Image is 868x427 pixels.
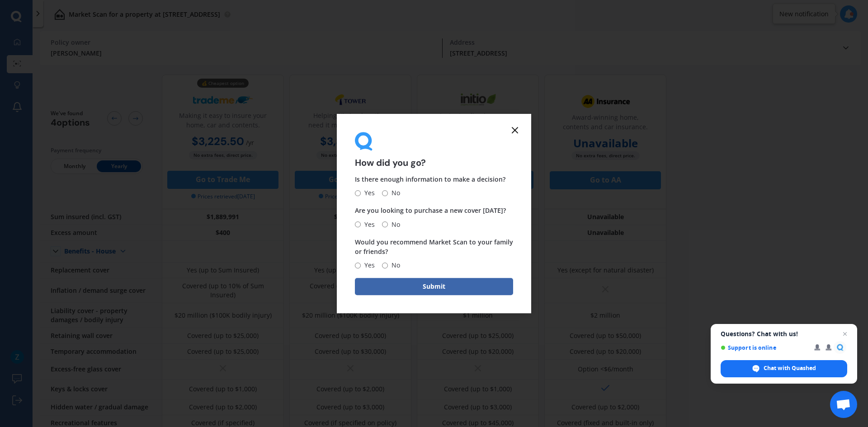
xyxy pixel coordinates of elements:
[840,328,850,339] span: Close chat
[355,238,513,256] span: Would you recommend Market Scan to your family or friends?
[355,278,513,295] button: Submit
[764,364,816,372] span: Chat with Quashed
[355,263,361,268] input: Yes
[355,221,361,227] input: Yes
[382,263,388,268] input: No
[388,188,400,199] span: No
[361,260,375,271] span: Yes
[721,344,808,351] span: Support is online
[355,190,361,196] input: Yes
[361,188,375,199] span: Yes
[355,206,506,215] span: Are you looking to purchase a new cover [DATE]?
[388,219,400,230] span: No
[382,221,388,227] input: No
[721,330,847,338] span: Questions? Chat with us!
[355,175,505,184] span: Is there enough information to make a decision?
[361,219,375,230] span: Yes
[355,132,513,168] div: How did you go?
[830,391,857,418] div: Open chat
[382,190,388,196] input: No
[388,260,400,271] span: No
[721,360,847,377] div: Chat with Quashed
